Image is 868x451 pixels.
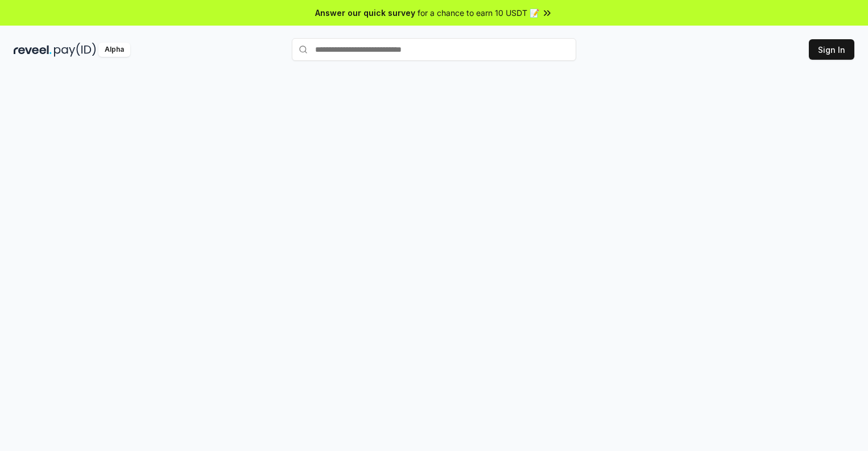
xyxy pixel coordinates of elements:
[418,7,539,19] span: for a chance to earn 10 USDT 📝
[98,43,130,57] div: Alpha
[14,43,52,57] img: reveel_dark
[809,39,854,60] button: Sign In
[315,7,415,19] span: Answer our quick survey
[54,43,96,57] img: pay_id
